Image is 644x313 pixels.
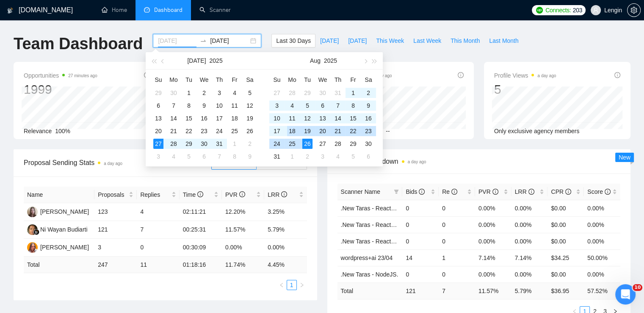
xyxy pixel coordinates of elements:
div: 6 [318,101,328,111]
div: Ni Wayan Budiarti [40,225,88,234]
td: 2025-08-09 [361,99,376,112]
div: 30 [318,88,328,98]
div: 6 [363,151,373,162]
a: .New Taras - NodeJS. [341,271,398,278]
a: 1 [287,280,296,290]
td: 4 [137,203,179,221]
button: [DATE] [343,34,371,48]
div: 26 [302,139,312,149]
div: 10 [272,113,282,123]
td: 2025-07-10 [212,99,227,112]
th: Sa [361,73,376,87]
div: 2 [199,88,209,98]
td: 2025-08-23 [361,125,376,137]
div: 3 [272,101,282,111]
span: filter [394,189,399,194]
div: 18 [287,126,297,136]
td: 2025-08-11 [285,112,300,125]
td: 2025-07-27 [151,137,166,150]
td: 2025-09-05 [345,150,361,163]
td: 2025-09-03 [315,150,330,163]
button: Last Week [409,34,446,48]
th: Sa [242,73,257,87]
th: Proposals [94,187,137,203]
th: Su [269,73,285,87]
td: 2025-07-13 [151,112,166,125]
td: 2025-07-29 [181,137,196,150]
td: 2025-07-18 [227,112,242,125]
span: Bids [406,188,425,195]
div: 28 [169,139,179,149]
button: setting [627,3,641,17]
div: 16 [199,113,209,123]
div: 19 [302,126,312,136]
span: filter [392,185,401,198]
th: Name [24,187,94,203]
div: 11 [229,101,240,111]
td: 2025-07-03 [212,87,227,99]
a: wordpress+ai 23/04 [341,254,393,261]
div: 29 [153,88,163,98]
span: info-circle [614,72,620,78]
td: 2025-08-02 [361,87,376,99]
h1: Team Dashboard [14,34,143,54]
a: homeHome [102,6,127,14]
span: 10 [633,284,642,291]
td: 2025-07-28 [166,137,181,150]
td: 2025-07-26 [242,125,257,137]
span: Profile Views [494,70,556,81]
td: 2025-08-30 [361,137,376,150]
th: Fr [227,73,242,87]
td: 2025-08-15 [345,112,361,125]
th: Su [151,73,166,87]
div: 31 [272,151,282,162]
td: 2025-08-12 [300,112,315,125]
th: Fr [345,73,361,87]
th: Replies [137,187,179,203]
div: 15 [348,113,358,123]
th: Th [330,73,345,87]
button: [DATE] [315,34,343,48]
td: 2025-08-24 [269,137,285,150]
td: 2025-08-04 [285,99,300,112]
th: Mo [285,73,300,87]
span: Re [442,188,457,195]
div: 20 [318,126,328,136]
span: setting [627,7,640,14]
span: CPR [551,188,571,195]
span: Last 30 Days [276,36,311,45]
td: 2025-08-28 [330,137,345,150]
td: 2025-08-08 [345,99,361,112]
td: 2025-08-20 [315,125,330,137]
div: 5 [494,81,556,98]
td: 2025-08-01 [345,87,361,99]
span: This Week [376,36,404,45]
a: .New Taras - ReactJS/NextJS. [341,205,420,212]
th: Tu [181,73,196,87]
div: 18 [229,113,240,123]
div: 12 [302,113,312,123]
span: info-circle [451,189,457,195]
td: 2025-08-21 [330,125,345,137]
div: 9 [199,101,209,111]
td: 2025-08-14 [330,112,345,125]
td: 2025-07-01 [181,87,196,99]
th: We [315,73,330,87]
td: 2025-08-06 [315,99,330,112]
div: 28 [287,88,297,98]
input: End date [210,36,249,45]
span: Proposal Sending Stats [24,157,211,168]
img: gigradar-bm.png [33,229,39,235]
div: 7 [214,151,224,162]
div: 1 [287,151,297,162]
td: 2025-08-03 [269,99,285,112]
time: a day ago [408,159,426,164]
td: 2025-07-07 [166,99,181,112]
td: 2025-07-21 [166,125,181,137]
td: 2025-07-30 [196,137,212,150]
span: Relevance [24,128,52,134]
td: 2025-08-25 [285,137,300,150]
span: [DATE] [320,36,339,45]
a: searchScanner [199,6,231,14]
td: 0.00% [511,200,548,216]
